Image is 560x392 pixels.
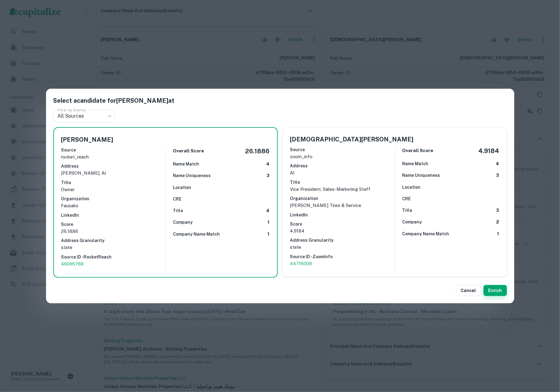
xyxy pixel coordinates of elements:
h6: Source ID - RocketReach [61,254,166,260]
h6: Location [402,184,421,191]
h6: Company Name Match [173,231,220,237]
h6: Company [402,219,422,225]
h6: Company [173,219,193,226]
h6: CRE [402,195,411,202]
h6: 3 [496,172,499,179]
p: rocket_reach [61,153,166,161]
h6: Company Name Match [402,230,449,237]
h5: Select a candidate for [PERSON_NAME] at [53,96,507,105]
p: zoom_info [290,153,395,160]
h6: 4 [266,161,270,168]
h6: 4 [496,160,499,167]
p: Owner [61,186,166,193]
iframe: Chat Widget [530,343,560,372]
h6: 1 [497,230,499,237]
p: al [290,169,395,176]
h6: Source [61,147,166,153]
p: state [290,244,395,251]
h6: Name Match [402,160,429,167]
button: Cancel [456,285,481,296]
button: Enrich [483,285,507,296]
h6: Title [402,207,412,214]
h6: 3 [496,207,499,214]
h6: Organization [61,195,166,202]
h6: Overall Score [402,147,433,154]
h6: CRE [173,196,182,202]
h6: Title [61,179,166,186]
h5: [DEMOGRAPHIC_DATA][PERSON_NAME] [290,135,414,144]
h6: LinkedIn [61,212,166,219]
h6: Source [290,146,395,153]
p: Vice President, Sales-Marketing Staff [290,186,395,193]
label: Filter by Source [58,107,86,112]
h6: Name Uniqueness [173,172,211,179]
div: All Sources [53,110,114,122]
h6: Address [290,162,395,169]
h6: 4 [266,207,270,214]
h6: Title [290,179,395,186]
h6: 1 [268,219,270,226]
a: 44716009 [290,260,395,267]
h6: 2 [497,219,499,226]
h6: Address [61,163,166,169]
p: [PERSON_NAME] Tires & Service [290,202,395,209]
h6: Name Uniqueness [402,172,440,179]
h6: Organization [290,195,395,202]
h6: Overall Score [173,148,204,155]
h6: 1 [268,231,270,238]
p: 26.1886 [61,228,166,235]
h6: Location [173,184,191,191]
p: state [61,244,166,251]
h5: 4.9184 [479,146,499,155]
h6: Address Granularity [61,237,166,244]
h6: Score [61,221,166,228]
p: [PERSON_NAME], al [61,169,166,177]
h6: LinkedIn [290,212,395,218]
h6: 3 [267,172,270,179]
h5: [PERSON_NAME] [61,135,113,144]
p: 4.9184 [290,227,395,235]
h5: 26.1886 [245,147,270,156]
h6: Score [290,221,395,227]
h6: Title [173,207,183,214]
a: 46096769 [61,260,166,268]
h6: Address Granularity [290,237,395,244]
p: Fausaks [61,202,166,209]
h6: Source ID - ZoomInfo [290,253,395,260]
h6: Name Match [173,161,199,167]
